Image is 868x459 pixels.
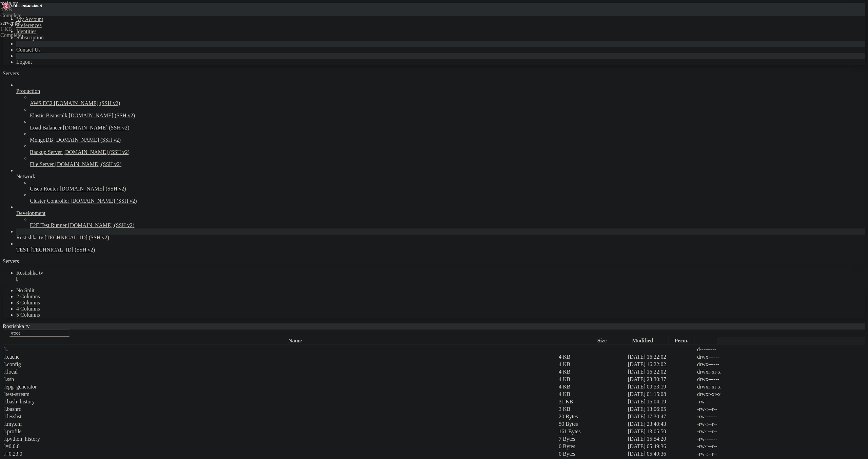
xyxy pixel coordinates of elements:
span: server.py [0,20,68,32]
span: server.py [0,20,20,26]
div: 1 KB [0,26,68,32]
div: Complete [0,13,68,19]
span: main.py [0,0,18,6]
div: 4 KB [0,6,68,13]
div: Complete [0,32,68,38]
span: main.py [0,0,68,13]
